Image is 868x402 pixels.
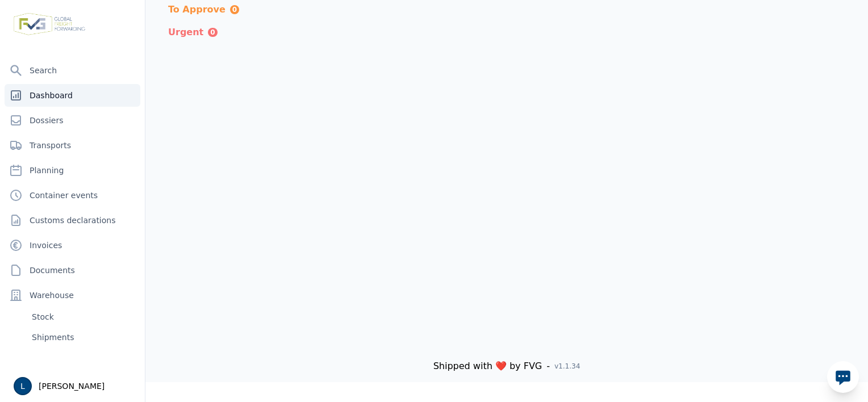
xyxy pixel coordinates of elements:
[208,28,217,37] span: 0
[5,159,140,182] a: Planning
[14,377,32,395] button: L
[5,84,140,107] a: Dashboard
[168,26,845,39] div: Urgent
[5,284,140,307] div: Warehouse
[433,359,542,373] span: Shipped with ❤️ by FVG
[27,327,140,347] a: Shipments
[5,109,140,132] a: Dossiers
[546,359,550,373] span: -
[5,234,140,257] a: Invoices
[554,362,580,371] span: v1.1.34
[5,259,140,282] a: Documents
[5,59,140,82] a: Search
[5,184,140,207] a: Container events
[14,377,138,395] div: [PERSON_NAME]
[230,5,239,14] span: 0
[5,134,140,157] a: Transports
[9,9,90,40] img: FVG - Global freight forwarding
[168,3,845,16] div: To Approve
[27,307,140,327] a: Stock
[5,209,140,232] a: Customs declarations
